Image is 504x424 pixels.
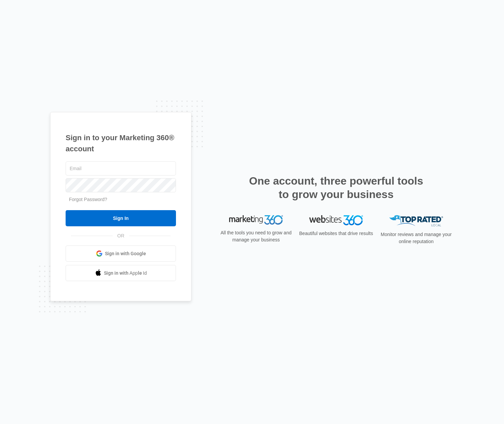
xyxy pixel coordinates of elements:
p: Monitor reviews and manage your online reputation [379,231,454,245]
span: OR [113,232,129,239]
h1: Sign in to your Marketing 360® account [66,132,176,154]
span: Sign in with Google [105,250,146,257]
img: Top Rated Local [389,215,443,226]
h2: One account, three powerful tools to grow your business [247,174,425,201]
input: Sign In [66,210,176,226]
img: Marketing 360 [229,215,283,225]
a: Sign in with Apple Id [66,265,176,281]
p: Beautiful websites that drive results [298,230,374,237]
p: All the tools you need to grow and manage your business [218,229,294,243]
input: Email [66,161,176,176]
img: Websites 360 [309,215,363,225]
span: Sign in with Apple Id [104,270,147,277]
a: Sign in with Google [66,245,176,262]
a: Forgot Password? [69,197,107,202]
